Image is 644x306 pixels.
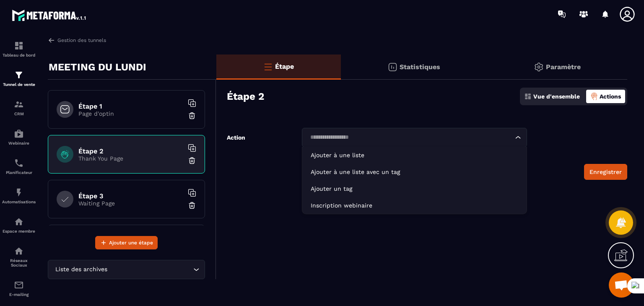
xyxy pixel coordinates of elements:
[14,246,24,256] img: social-network
[534,62,544,72] img: setting-gr.5f69749f.svg
[2,200,36,204] p: Automatisations
[14,41,24,51] img: formation
[2,258,36,267] p: Réseaux Sociaux
[14,187,24,197] img: automations
[275,62,294,70] p: Étape
[263,62,273,72] img: bars-o.4a397970.svg
[546,63,581,71] p: Paramètre
[302,128,527,147] div: Search for option
[227,91,264,102] h3: Étape 2
[188,112,196,120] img: trash
[48,36,55,44] img: arrow
[2,170,36,175] p: Planificateur
[188,156,196,165] img: trash
[14,158,24,168] img: scheduler
[78,110,183,117] p: Page d'optin
[53,265,109,274] span: Liste des archives
[14,217,24,227] img: automations
[609,272,634,298] a: Ouvrir le chat
[78,102,183,110] h6: Étape 1
[188,201,196,210] img: trash
[78,155,183,162] p: Thank You Page
[78,147,183,155] h6: Étape 2
[14,99,24,109] img: formation
[14,70,24,80] img: formation
[2,229,36,233] p: Espace membre
[307,133,513,142] input: Search for option
[400,63,440,71] p: Statistiques
[533,93,580,100] p: Vue d'ensemble
[387,62,397,72] img: stats.20deebd0.svg
[109,239,153,247] span: Ajouter une étape
[2,210,36,240] a: automationsautomationsEspace membre
[2,53,36,57] p: Tableau de bord
[524,93,532,100] img: dashboard.5f9f1413.svg
[48,36,106,44] a: Gestion des tunnels
[584,164,627,180] button: Enregistrer
[600,93,621,100] p: Actions
[2,141,36,145] p: Webinaire
[2,93,36,122] a: formationformationCRM
[2,152,36,181] a: schedulerschedulerPlanificateur
[2,64,36,93] a: formationformationTunnel de vente
[2,82,36,87] p: Tunnel de vente
[2,122,36,152] a: automationsautomationsWebinaire
[78,200,183,207] p: Waiting Page
[590,93,598,100] img: actions-active.8f1ece3a.png
[2,292,36,297] p: E-mailing
[12,8,87,23] img: logo
[2,181,36,210] a: automationsautomationsAutomatisations
[78,192,183,200] h6: Étape 3
[2,112,36,116] p: CRM
[14,280,24,290] img: email
[2,34,36,64] a: formationformationTableau de bord
[2,240,36,274] a: social-networksocial-networkRéseaux Sociaux
[49,59,146,75] p: MEETING DU LUNDI
[2,274,36,303] a: emailemailE-mailing
[14,129,24,139] img: automations
[95,236,158,249] button: Ajouter une étape
[109,265,191,274] input: Search for option
[48,260,205,279] div: Search for option
[227,134,245,141] label: Action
